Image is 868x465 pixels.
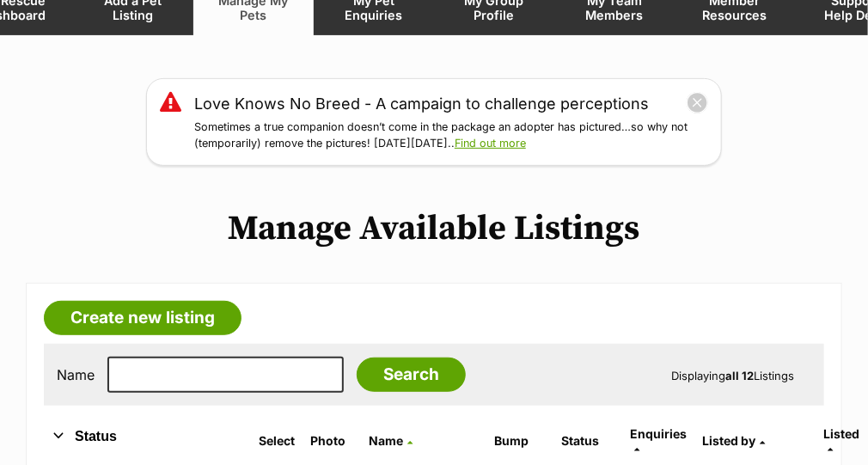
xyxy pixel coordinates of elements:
a: Listed by [702,433,765,448]
p: Sometimes a true companion doesn’t come in the package an adopter has pictured…so why not (tempor... [194,119,708,152]
a: Find out more [455,137,526,150]
th: Select [252,420,302,462]
th: Status [554,420,621,462]
span: Listed by [702,433,755,448]
a: Listed [823,426,859,455]
a: Enquiries [630,426,687,455]
input: Search [357,358,466,392]
th: Photo [303,420,360,462]
th: Bump [487,420,553,462]
strong: all 12 [725,369,754,382]
button: Status [44,425,233,448]
button: close [687,92,708,113]
a: Love Knows No Breed - A campaign to challenge perceptions [194,92,649,115]
span: Name [369,433,403,448]
span: Displaying Listings [671,369,794,382]
a: Create new listing [44,301,241,335]
span: Listed [823,426,859,441]
label: Name [57,367,95,382]
a: Name [369,433,413,448]
span: translation missing: en.admin.listings.index.attributes.enquiries [630,426,687,441]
